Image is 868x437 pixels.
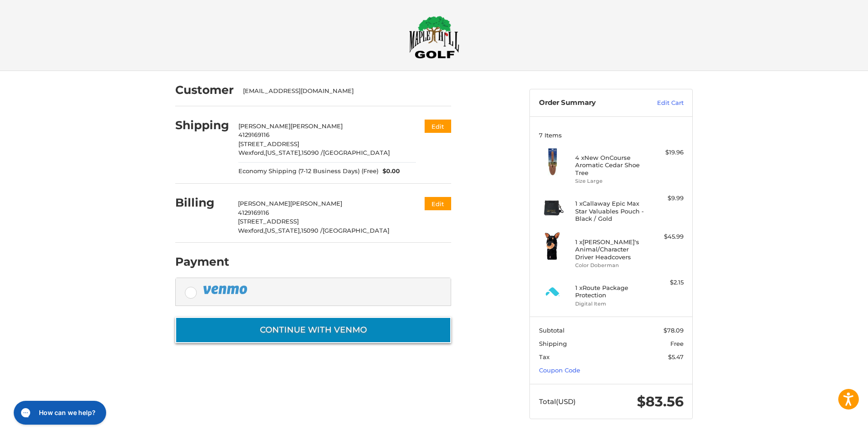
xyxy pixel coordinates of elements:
h4: 4 x New OnCourse Aromatic Cedar Shoe Tree [575,154,645,176]
span: [US_STATE], [265,149,302,156]
h2: Customer [175,83,234,97]
div: $45.99 [647,232,684,241]
div: [EMAIL_ADDRESS][DOMAIN_NAME] [243,87,442,96]
a: Edit Cart [637,98,684,108]
span: [STREET_ADDRESS] [238,140,299,147]
span: [US_STATE], [265,227,301,234]
li: Size Large [575,177,645,185]
li: Color Doberman [575,262,645,269]
h4: 1 x [PERSON_NAME]'s Animal/Character Driver Headcovers [575,238,645,261]
span: Wexford, [238,227,265,234]
span: [STREET_ADDRESS] [238,218,299,225]
h2: Payment [175,255,229,269]
span: $5.47 [668,353,684,361]
h4: 1 x Route Package Protection [575,284,645,299]
span: [PERSON_NAME] [238,200,290,207]
span: 15090 / [301,227,323,234]
span: Shipping [539,340,567,347]
iframe: Gorgias live chat messenger [9,398,109,428]
span: $78.09 [663,327,684,334]
h2: Shipping [175,118,229,132]
span: $0.00 [378,167,400,176]
span: Economy Shipping (7-12 Business Days) (Free) [238,167,378,176]
span: [GEOGRAPHIC_DATA] [323,227,389,234]
img: Maple Hill Golf [409,16,459,59]
h4: 1 x Callaway Epic Max Star Valuables Pouch - Black / Gold [575,200,645,222]
span: Subtotal [539,327,565,334]
img: PayPal icon [203,284,249,295]
span: Total (USD) [539,397,576,406]
span: [GEOGRAPHIC_DATA] [323,149,390,156]
div: $2.15 [647,278,684,287]
div: $19.96 [647,148,684,157]
li: Digital Item [575,300,645,308]
span: [PERSON_NAME] [290,200,342,207]
span: 4129169116 [238,209,269,216]
h2: Billing [175,196,229,210]
span: [PERSON_NAME] [238,122,291,130]
button: Edit [425,120,451,133]
h3: 7 Items [539,131,684,139]
button: Edit [425,197,451,210]
span: Wexford, [238,149,265,156]
span: $83.56 [637,393,684,410]
div: $9.99 [647,194,684,203]
span: [PERSON_NAME] [291,122,343,130]
h3: Order Summary [539,98,637,108]
span: 15090 / [302,149,323,156]
button: Continue with Venmo [175,317,451,343]
span: Free [670,340,684,347]
span: Tax [539,353,550,361]
a: Coupon Code [539,366,580,374]
span: 4129169116 [238,131,270,138]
